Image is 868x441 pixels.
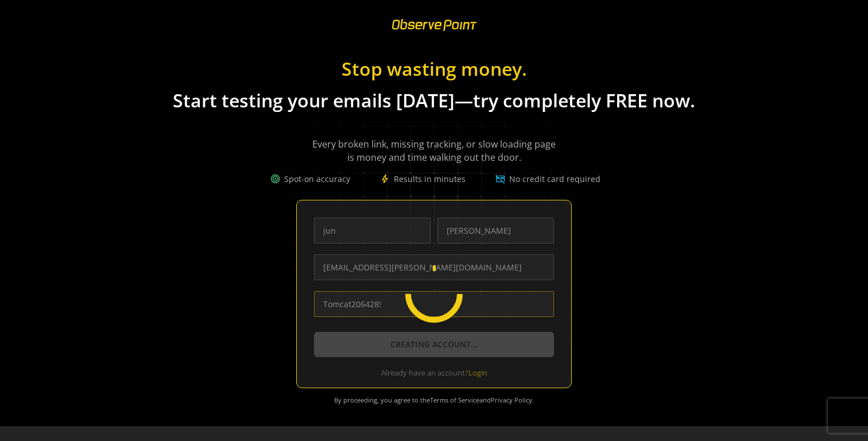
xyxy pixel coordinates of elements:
[378,173,466,185] div: Results in minutes
[493,173,600,185] div: No credit card required
[378,173,392,184] span: bolt
[310,138,558,164] div: Every broken link, missing tracking, or slow loading page is money and time walking out the door.
[311,388,557,412] div: By proceeding, you agree to the and .
[491,396,532,404] a: Privacy Policy
[430,396,479,404] a: Terms of Service
[268,173,282,184] span: target
[493,173,507,184] span: credit_card_off
[268,173,350,185] div: Spot-on accuracy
